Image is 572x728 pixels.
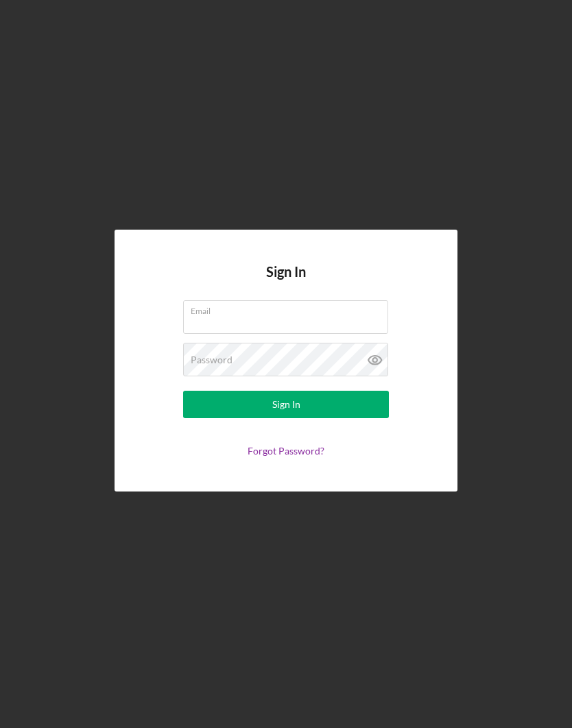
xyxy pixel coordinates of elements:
a: Forgot Password? [248,445,324,457]
button: Sign In [183,391,389,418]
label: Email [191,301,388,316]
div: Sign In [272,391,300,418]
label: Password [191,354,233,365]
h4: Sign In [266,264,306,300]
